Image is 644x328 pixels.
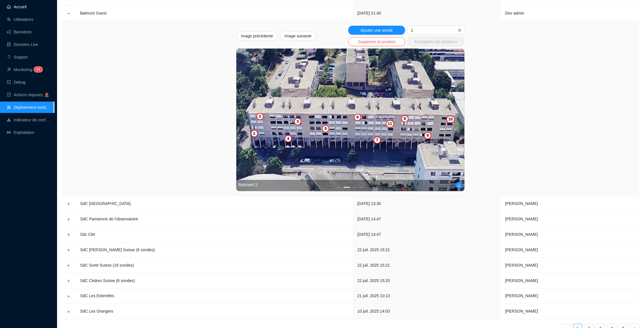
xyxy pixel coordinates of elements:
td: SdC [GEOGRAPHIC_DATA] [76,196,353,212]
td: [PERSON_NAME] [501,242,639,258]
button: Image suivante [280,31,316,41]
td: 10 juil. 2025 14:03 [353,304,501,319]
a: databaseDonnées Live [7,42,38,47]
td: [PERSON_NAME] [501,304,639,319]
span: Supprimer la position [358,39,396,45]
a: monitorMonitoring34 [7,67,41,72]
td: [PERSON_NAME] [501,227,639,242]
td: SdC Cèdres Suisse (6 sondes) [76,273,353,289]
span: Ajouter une sonde [361,27,393,33]
td: [PERSON_NAME] [501,289,639,304]
td: SdC [PERSON_NAME] Suisse (6 sondes) [76,242,353,258]
button: Image précédente [236,31,278,41]
span: 3 [36,67,38,71]
td: 21 juil. 2025 10:13 [353,289,501,304]
button: Développer la ligne [66,294,71,299]
span: Actions requises 🚨 [14,92,49,97]
button: Ajouter une sonde [348,26,405,35]
button: Enregistrer les positions [408,37,465,46]
button: 4 [360,187,364,188]
button: Développer la ligne [66,217,71,222]
td: Dev admin [501,6,639,21]
td: [DATE] 13:30 [353,196,501,212]
span: 4 [38,67,40,71]
td: [PERSON_NAME] [501,212,639,227]
span: Batiment 2 [238,182,258,189]
button: Réduire la ligne [66,11,71,16]
img: rc-upload-1758828888067-10 [236,49,465,191]
button: Développer la ligne [66,309,71,314]
td: [DATE] 14:47 [353,227,501,242]
td: Balmont Ouest [76,6,353,21]
td: SdC Parisienne de l'observatoire [76,212,353,227]
td: [DATE] 21:40 [353,6,501,21]
span: check-square [7,93,11,97]
td: [PERSON_NAME] [501,196,639,212]
button: Développer la ligne [66,248,71,252]
a: notificationBannières [7,30,32,34]
td: [PERSON_NAME] [501,258,639,273]
button: 3 [353,187,357,188]
span: close-circle [458,29,461,32]
td: 22 juil. 2025 15:21 [353,258,501,273]
span: Image précédente [241,33,273,39]
button: Supprimer la position [348,37,405,46]
a: heat-mapIndicateur de confort [7,118,50,122]
a: teamUtilisateurs [7,17,33,22]
span: 1 [411,28,413,33]
a: homeAccueil [7,5,27,9]
span: Image suivante [285,33,312,39]
button: Développer la ligne [66,279,71,283]
td: 22 juil. 2025 15:21 [353,242,501,258]
a: codeDebug [7,80,25,84]
td: [DATE] 14:47 [353,212,501,227]
td: 22 juil. 2025 15:20 [353,273,501,289]
button: Développer la ligne [66,202,71,206]
sup: 34 [34,67,42,72]
td: [PERSON_NAME] [501,273,639,289]
a: questionSupport [7,55,28,59]
td: SdC Soret Suisse (16 sondes) [76,258,353,273]
td: Sdc Cler [76,227,353,242]
span: download [457,183,461,187]
button: Développer la ligne [66,263,71,268]
button: 1 [337,187,341,188]
td: SdC Les Esterelles [76,289,353,304]
td: SdC Les Orangers [76,304,353,319]
button: Développer la ligne [66,232,71,237]
a: clusterDéploiement sondes [7,105,50,110]
a: slidersExploitation [7,130,34,135]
